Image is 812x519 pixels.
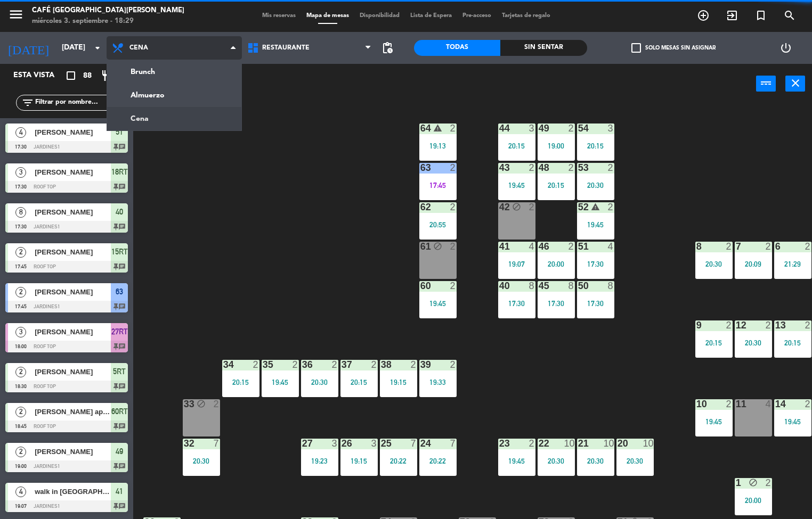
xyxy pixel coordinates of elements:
div: 20:30 [577,457,614,465]
div: 11 [736,399,736,409]
div: 2 [529,202,535,212]
div: 19:00 [538,142,575,150]
div: 32 [184,439,184,448]
div: 20:30 [577,182,614,189]
div: 37 [342,360,342,369]
div: 49 [539,123,539,133]
div: 19:45 [498,457,535,465]
span: 27RT [111,325,128,338]
div: 20:55 [419,221,457,228]
i: power_settings_new [779,42,792,54]
span: 41 [116,485,123,498]
div: 14 [775,399,776,409]
div: 6 [775,242,776,251]
a: Brunch [107,60,241,84]
div: 20:30 [183,457,220,465]
div: 2 [726,320,732,330]
div: 2 [410,360,417,369]
div: 20:30 [301,378,338,386]
span: [PERSON_NAME] [35,326,111,337]
div: 2 [292,360,298,369]
div: 17:30 [538,300,575,307]
div: 2 [450,163,456,172]
span: 51 [116,126,123,138]
span: [PERSON_NAME] apac [PERSON_NAME] [35,406,111,417]
div: 2 [529,439,535,448]
div: 35 [263,360,263,369]
div: 4 [529,242,535,251]
div: 8 [529,281,535,291]
div: 50 [578,281,579,291]
div: 17:30 [577,260,614,268]
span: 4 [15,487,26,497]
div: 2 [765,242,772,251]
span: 8 [15,207,26,218]
i: block [749,478,758,487]
div: 2 [450,242,456,251]
div: 10 [643,439,653,448]
div: 46 [539,242,539,251]
div: 20:00 [735,497,772,504]
span: [PERSON_NAME] [35,446,111,457]
div: 2 [805,320,811,330]
div: 20:15 [695,339,733,347]
div: 19:45 [262,378,299,386]
div: miércoles 3. septiembre - 18:29 [32,16,184,27]
i: filter_list [21,96,34,109]
div: 8 [696,242,697,251]
div: 54 [578,123,579,133]
div: 45 [539,281,539,291]
div: 19:07 [498,260,535,268]
div: 13 [775,320,776,330]
div: 2 [726,242,732,251]
a: Almuerzo [107,84,241,107]
div: 19:13 [419,142,457,150]
div: 10 [564,439,574,448]
div: 20:30 [735,339,772,347]
span: check_box_outline_blank [631,43,641,53]
div: 20:22 [380,457,417,465]
i: menu [8,6,24,22]
div: 2 [765,320,772,330]
div: 20:15 [774,339,811,347]
i: exit_to_app [726,9,738,22]
div: 4 [765,399,772,409]
div: 3 [371,439,377,448]
span: 3 [15,167,26,178]
span: 63 [116,285,123,298]
div: 22 [539,439,539,448]
span: Pre-acceso [457,13,497,19]
div: 9 [696,320,697,330]
div: 2 [331,360,338,369]
div: 19:45 [419,300,457,307]
span: 2 [15,447,26,457]
div: 20:15 [222,378,259,386]
div: 24 [420,439,421,448]
div: 20:15 [577,142,614,150]
div: 53 [578,163,579,172]
div: 19:33 [419,378,457,386]
div: 2 [529,163,535,172]
span: 2 [15,287,26,298]
div: 10 [696,399,697,409]
span: walk in [GEOGRAPHIC_DATA] [35,486,111,497]
div: 2 [805,242,811,251]
div: 48 [539,163,539,172]
span: 40 [116,205,123,218]
i: search [783,9,796,22]
button: close [785,76,805,92]
span: 88 [83,70,92,82]
div: 17:30 [577,300,614,307]
div: 19:15 [340,457,378,465]
div: 20:15 [498,142,535,150]
div: 52 [578,202,579,212]
span: [PERSON_NAME] [35,167,111,178]
a: Cena [107,107,241,130]
span: [PERSON_NAME] [35,366,111,377]
div: 7 [736,242,736,251]
div: 17:30 [498,300,535,307]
